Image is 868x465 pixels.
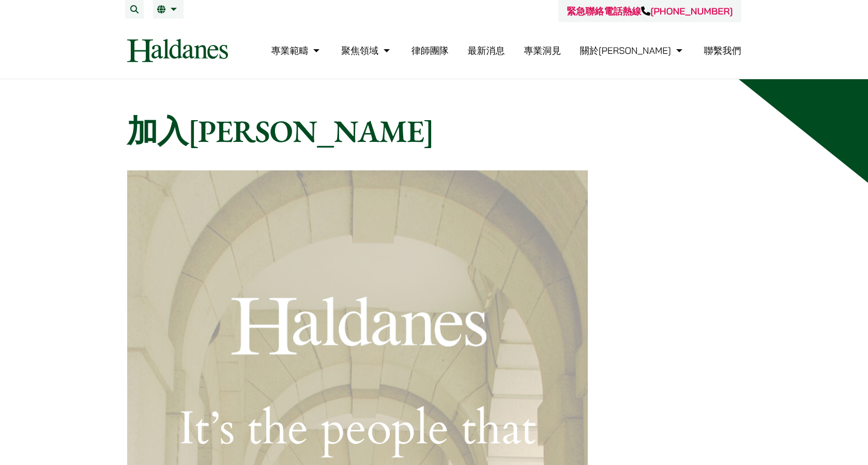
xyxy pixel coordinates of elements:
[704,45,741,56] a: 聯繫我們
[580,45,685,56] a: 關於何敦
[341,45,392,56] a: 聚焦領域
[567,5,733,17] a: 緊急聯絡電話熱線[PHONE_NUMBER]
[524,45,561,56] a: 專業洞見
[127,112,741,150] h1: 加入[PERSON_NAME]
[271,45,322,56] a: 專業範疇
[157,5,179,13] a: 繁
[412,45,449,56] a: 律師團隊
[467,45,505,56] a: 最新消息
[127,39,228,62] img: Logo of Haldanes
